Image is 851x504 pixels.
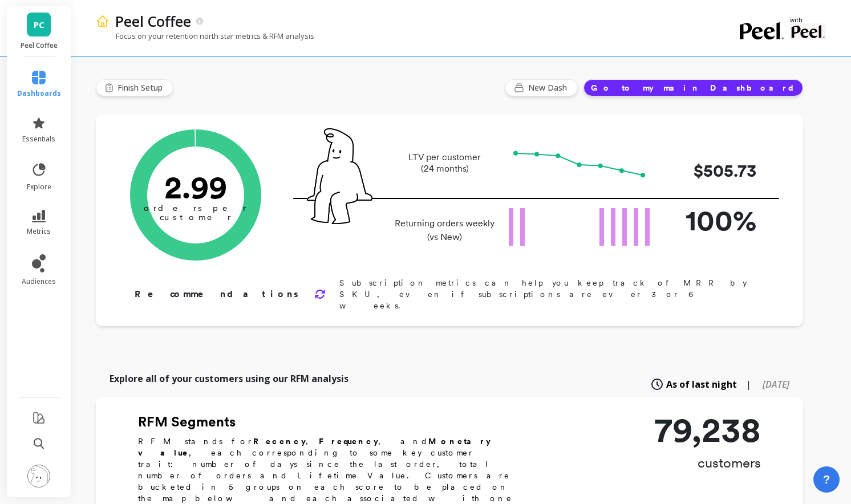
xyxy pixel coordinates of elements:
span: audiences [22,277,56,286]
img: header icon [96,14,110,28]
span: | [746,377,751,391]
span: metrics [27,227,51,236]
span: [DATE] [763,378,789,391]
span: ? [823,472,830,487]
span: essentials [22,135,55,144]
button: ? [813,466,840,493]
tspan: orders per [144,203,248,213]
p: Peel Coffee [18,41,60,50]
img: profile picture [27,465,50,487]
tspan: customer [160,212,232,222]
button: New Dash [505,79,578,96]
p: LTV per customer (24 months) [391,152,498,174]
p: $505.73 [665,158,756,184]
span: explore [27,182,51,192]
button: Finish Setup [96,79,173,96]
h2: RFM Segments [138,413,526,431]
b: Recency [253,437,306,446]
span: New Dash [528,82,570,94]
span: PC [34,18,44,31]
p: 79,238 [654,413,761,447]
p: 100% [665,199,756,242]
b: Frequency [319,437,378,446]
span: dashboards [17,89,61,98]
p: with [790,17,826,23]
img: partner logo [790,23,826,40]
p: Explore all of your customers using our RFM analysis [110,372,348,385]
p: customers [654,454,761,472]
p: Peel Coffee [115,11,191,31]
p: Subscription metrics can help you keep track of MRR by SKU, even if subscriptions are ever 3 or 6... [339,277,767,311]
p: Returning orders weekly (vs New) [391,217,498,244]
span: Finish Setup [117,82,166,94]
button: Go to my main Dashboard [583,79,803,96]
text: 2.99 [164,168,227,206]
img: pal seatted on line [307,128,372,224]
p: Focus on your retention north star metrics & RFM analysis [96,31,314,41]
span: As of last night [666,377,737,391]
p: Recommendations [135,287,301,301]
